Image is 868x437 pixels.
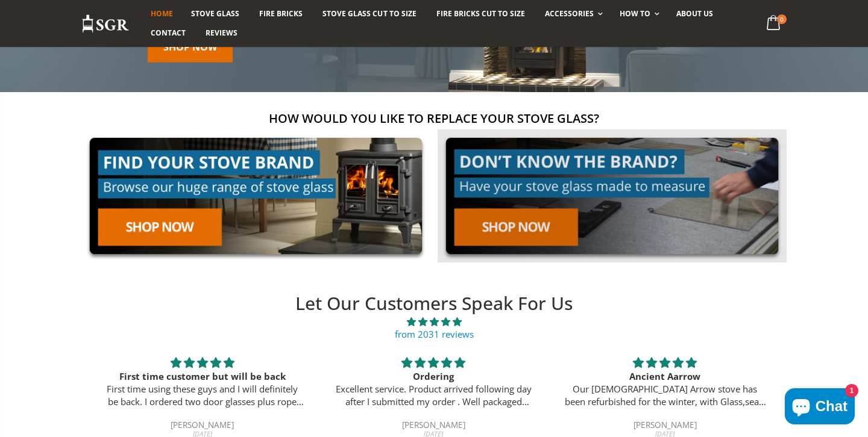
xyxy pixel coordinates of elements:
[101,430,304,437] div: [DATE]
[101,370,304,383] div: First time customer but will be back
[322,8,416,19] span: Stove Glass Cut To Size
[620,8,650,19] span: How To
[87,291,781,316] h2: Let Our Customers Speak For Us
[101,383,304,408] p: First time using these guys and I will definitely be back. I ordered two door glasses plus rope s...
[564,370,766,383] div: Ancient Aarrow
[676,8,713,19] span: About us
[762,12,787,36] a: 0
[142,4,182,23] a: Home
[427,4,534,23] a: Fire Bricks Cut To Size
[536,4,609,23] a: Accessories
[395,328,474,340] a: from 2031 reviews
[313,4,425,23] a: Stove Glass Cut To Size
[259,8,303,19] span: Fire Bricks
[333,383,535,408] p: Excellent service. Product arrived following day after I submitted my order . Well packaged witho...
[81,14,130,34] img: Stove Glass Replacement
[564,430,766,437] div: [DATE]
[250,4,312,23] a: Fire Bricks
[151,8,173,19] span: Home
[777,14,787,24] span: 0
[781,388,858,427] inbox-online-store-chat: Shopify online store chat
[333,355,535,370] div: 5 stars
[206,28,237,38] span: Reviews
[151,28,186,38] span: Contact
[87,315,781,341] a: 4.89 stars from 2031 reviews
[564,383,766,408] p: Our [DEMOGRAPHIC_DATA] Arrow stove has been refurbished for the winter, with Glass,seals and repl...
[87,315,781,328] span: 4.89 stars
[333,421,535,431] div: [PERSON_NAME]
[101,421,304,431] div: [PERSON_NAME]
[545,8,594,19] span: Accessories
[667,4,722,23] a: About us
[182,4,248,23] a: Stove Glass
[101,355,304,370] div: 5 stars
[564,355,766,370] div: 5 stars
[197,23,247,43] a: Reviews
[81,110,787,126] h2: How would you like to replace your stove glass?
[333,370,535,383] div: Ordering
[436,8,525,19] span: Fire Bricks Cut To Size
[81,129,430,262] img: find-your-brand-cta_9b334d5d-5c94-48ed-825f-d7972bbdebd0.jpg
[191,8,239,19] span: Stove Glass
[333,430,535,437] div: [DATE]
[564,421,766,431] div: [PERSON_NAME]
[142,23,195,43] a: Contact
[611,4,665,23] a: How To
